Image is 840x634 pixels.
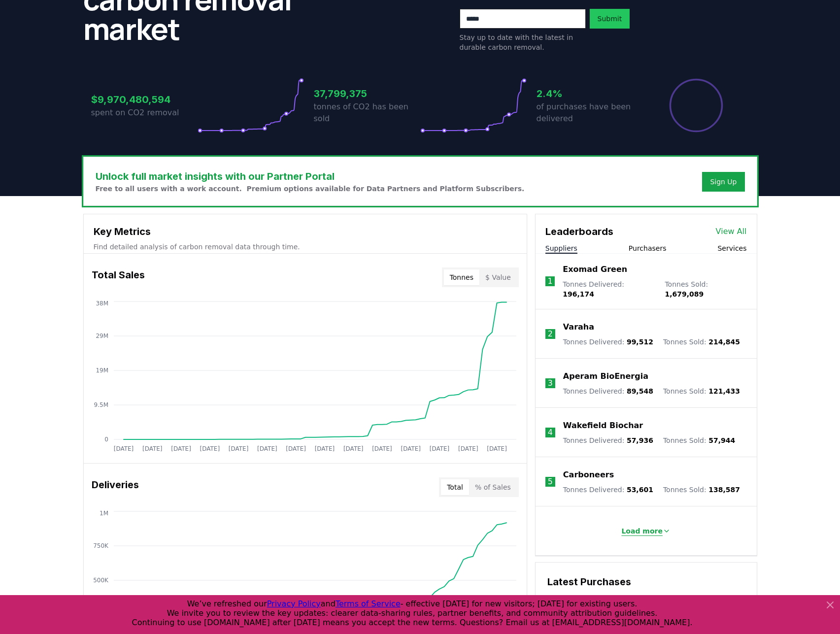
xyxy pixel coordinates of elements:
[537,101,643,125] p: of purchases have been delivered
[96,367,108,374] tspan: 19M
[708,436,735,444] span: 57,944
[629,243,667,253] button: Purchasers
[708,486,740,494] span: 138,587
[563,435,653,445] p: Tonnes Delivered :
[563,290,594,298] span: 196,174
[563,279,655,299] p: Tonnes Delivered :
[548,328,553,340] p: 2
[563,420,643,432] a: Wakefield Biochar
[96,169,525,184] h3: Unlock full market insights with our Partner Portal
[548,476,553,488] p: 5
[113,445,134,452] tspan: [DATE]
[429,445,449,452] tspan: [DATE]
[627,387,653,395] span: 89,548
[537,86,643,101] h3: 2.4%
[401,445,421,452] tspan: [DATE]
[94,401,108,408] tspan: 9.5M
[717,243,746,253] button: Services
[708,338,740,346] span: 214,845
[228,445,248,452] tspan: [DATE]
[563,337,653,347] p: Tonnes Delivered :
[663,485,740,495] p: Tonnes Sold :
[627,486,653,494] span: 53,601
[613,521,678,541] button: Load more
[590,9,630,29] button: Submit
[487,445,507,452] tspan: [DATE]
[545,224,613,239] h3: Leaderboards
[286,445,306,452] tspan: [DATE]
[171,445,191,452] tspan: [DATE]
[545,243,577,253] button: Suppliers
[94,242,517,252] p: Find detailed analysis of carbon removal data through time.
[479,269,517,285] button: $ Value
[96,333,108,339] tspan: 29M
[104,436,108,443] tspan: 0
[469,479,517,495] button: % of Sales
[314,101,420,125] p: tonnes of CO2 has been sold
[100,510,108,517] tspan: 1M
[563,264,627,275] a: Exomad Green
[343,445,363,452] tspan: [DATE]
[627,338,653,346] span: 99,512
[96,300,108,307] tspan: 38M
[96,184,525,194] p: Free to all users with a work account. Premium options available for Data Partners and Platform S...
[92,477,139,497] h3: Deliveries
[92,267,145,287] h3: Total Sales
[665,290,704,298] span: 1,679,089
[548,427,553,438] p: 4
[257,445,277,452] tspan: [DATE]
[91,92,198,107] h3: $9,970,480,594
[444,269,479,285] button: Tonnes
[663,435,735,445] p: Tonnes Sold :
[142,445,162,452] tspan: [DATE]
[563,321,594,333] a: Varaha
[93,542,109,549] tspan: 750K
[621,526,663,536] p: Load more
[627,436,653,444] span: 57,936
[669,78,724,133] div: Percentage of sales delivered
[563,370,648,382] a: Aperam BioEnergia
[563,485,653,495] p: Tonnes Delivered :
[547,275,552,287] p: 1
[314,86,420,101] h3: 37,799,375
[460,33,586,52] p: Stay up to date with the latest in durable carbon removal.
[548,377,553,389] p: 3
[547,574,745,589] h3: Latest Purchases
[665,279,746,299] p: Tonnes Sold :
[710,177,737,187] a: Sign Up
[563,386,653,396] p: Tonnes Delivered :
[458,445,478,452] tspan: [DATE]
[663,337,740,347] p: Tonnes Sold :
[563,469,614,481] a: Carboneers
[91,107,198,119] p: spent on CO2 removal
[702,172,744,192] button: Sign Up
[663,386,740,396] p: Tonnes Sold :
[708,387,740,395] span: 121,433
[716,226,747,237] a: View All
[372,445,392,452] tspan: [DATE]
[200,445,220,452] tspan: [DATE]
[93,577,109,584] tspan: 500K
[314,445,335,452] tspan: [DATE]
[441,479,469,495] button: Total
[94,224,517,239] h3: Key Metrics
